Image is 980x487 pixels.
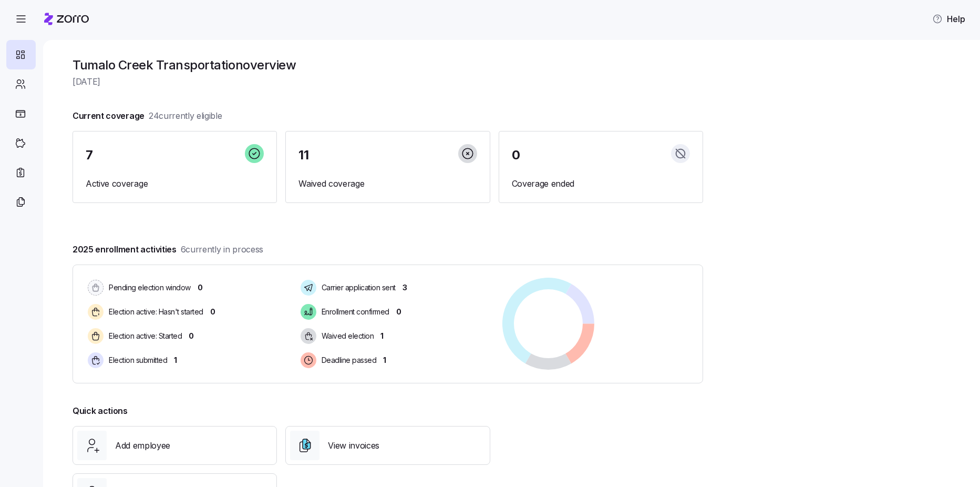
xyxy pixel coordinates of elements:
span: Deadline passed [318,355,377,366]
span: 3 [403,282,407,293]
span: Carrier application sent [318,282,396,293]
span: 0 [512,149,520,161]
h1: Tumalo Creek Transportation overview [73,57,703,73]
span: 11 [298,149,308,161]
span: Election active: Hasn't started [106,307,203,317]
button: Help [924,8,974,29]
span: Current coverage [73,109,222,123]
span: [DATE] [73,75,703,88]
span: 0 [396,307,401,317]
span: 2025 enrollment activities [73,243,263,256]
span: Active coverage [86,177,264,190]
span: Election active: Started [106,331,182,341]
span: Election submitted [106,355,167,366]
span: 24 currently eligible [149,109,222,123]
span: Waived coverage [298,177,477,190]
span: Add employee [115,439,170,452]
span: 0 [198,282,203,293]
span: 1 [380,331,384,341]
span: 0 [189,331,194,341]
span: 6 currently in process [181,243,263,256]
span: Help [932,13,965,25]
span: Waived election [318,331,374,341]
span: Pending election window [106,282,191,293]
span: 7 [86,149,93,161]
span: View invoices [328,439,379,452]
span: Coverage ended [512,177,690,190]
span: 1 [174,355,177,366]
span: Enrollment confirmed [318,307,389,317]
span: 1 [383,355,386,366]
span: Quick actions [73,404,128,418]
span: 0 [210,307,215,317]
